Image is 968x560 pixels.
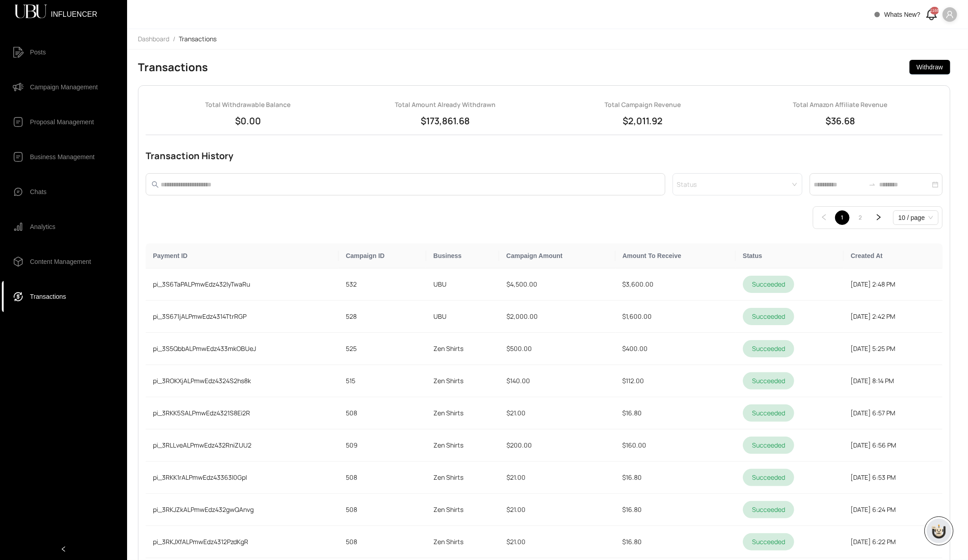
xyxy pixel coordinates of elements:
td: [DATE] 6:56 PM [844,429,943,462]
td: pi_3RKJXfALPmwEdz4312PzdKgR [146,526,339,558]
td: 525 [339,333,426,365]
td: $140.00 [499,365,615,397]
span: 10 / page [899,211,933,224]
div: Page Size [893,210,939,225]
td: 509 [339,429,426,462]
td: $3,600.00 [615,268,736,301]
td: $500.00 [499,333,615,365]
td: [DATE] 6:22 PM [844,526,943,558]
div: succeeded [743,501,794,518]
span: INFLUENCER [51,11,97,13]
td: Zen Shirts [426,333,499,365]
img: chatboticon-C4A3G2IU.png [930,522,948,540]
span: Posts [30,43,46,61]
td: [DATE] 6:24 PM [844,494,943,526]
td: [DATE] 2:48 PM [844,268,943,301]
p: Total Amazon Affiliate Revenue [745,100,935,109]
td: $21.00 [499,397,615,429]
td: $21.00 [499,494,615,526]
div: succeeded [743,469,794,486]
a: 2 [854,211,867,224]
span: Dashboard [138,34,169,43]
span: Chats [30,183,47,201]
td: pi_3S671jALPmwEdz4314TtrRGP [146,301,339,333]
h4: $173,861.68 [350,115,541,127]
td: 508 [339,462,426,494]
td: $16.80 [615,397,736,429]
button: right [871,210,886,225]
p: Total Campaign Revenue [548,100,738,109]
td: 528 [339,301,426,333]
li: 1 [835,210,850,225]
span: user [946,10,954,19]
span: Transactions [30,287,66,306]
td: 515 [339,365,426,397]
td: pi_3ROKXjALPmwEdz4324S2hs8k [146,365,339,397]
td: $160.00 [615,429,736,462]
h4: $0.00 [153,115,343,127]
p: Total Amount Already Withdrawn [350,100,541,109]
p: Total Withdrawable Balance [153,100,343,109]
li: 2 [853,210,868,225]
td: [DATE] 6:53 PM [844,462,943,494]
td: [DATE] 5:25 PM [844,333,943,365]
td: 508 [339,526,426,558]
td: Zen Shirts [426,462,499,494]
a: 1 [835,211,849,224]
li: Previous Page [817,210,831,225]
td: UBU [426,268,499,301]
h4: $2,011.92 [548,115,738,127]
td: pi_3RLLveALPmwEdz432RniZUU2 [146,429,339,462]
span: Whats New? [884,11,920,18]
h3: Transactions [138,60,208,74]
td: Zen Shirts [426,494,499,526]
td: pi_3RKJZkALPmwEdz432gwQAnvg [146,494,339,526]
div: succeeded [743,533,794,550]
td: 508 [339,494,426,526]
td: $16.80 [615,494,736,526]
td: Zen Shirts [426,365,499,397]
span: swap-right [869,181,876,188]
h4: $36.68 [745,115,935,127]
th: Payment ID [146,243,339,268]
div: succeeded [743,340,794,357]
td: 508 [339,397,426,429]
td: $200.00 [499,429,615,462]
td: Zen Shirts [426,526,499,558]
span: right [875,214,882,221]
div: succeeded [743,404,794,422]
span: Amount To Receive [623,252,682,259]
td: pi_3RKK1rALPmwEdz43363l0GpI [146,462,339,494]
li: / [173,34,175,44]
span: to [869,181,876,188]
div: succeeded [743,437,794,454]
div: 1168 [930,7,939,15]
td: UBU [426,301,499,333]
h4: Transaction History [146,150,943,162]
button: Withdraw [909,60,950,74]
div: succeeded [743,308,794,325]
td: $2,000.00 [499,301,615,333]
td: $400.00 [615,333,736,365]
th: Campaign Amount [499,243,615,268]
th: Status [736,243,844,268]
td: Zen Shirts [426,397,499,429]
th: Business [426,243,499,268]
td: $21.00 [499,526,615,558]
th: Campaign ID [339,243,426,268]
span: Transactions [179,34,216,43]
td: $16.80 [615,526,736,558]
td: pi_3S5QbbALPmwEdz433mkOBUeJ [146,333,339,365]
div: succeeded [743,276,794,293]
td: $1,600.00 [615,301,736,333]
td: pi_3RKK5SALPmwEdz4321S8Ei2R [146,397,339,429]
li: Next Page [871,210,886,225]
td: $16.80 [615,462,736,494]
span: Analytics [30,218,55,236]
div: succeeded [743,372,794,390]
span: Content Management [30,253,91,271]
span: Withdraw [917,62,943,72]
button: left [817,210,831,225]
span: left [60,546,67,552]
span: search [152,181,159,188]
